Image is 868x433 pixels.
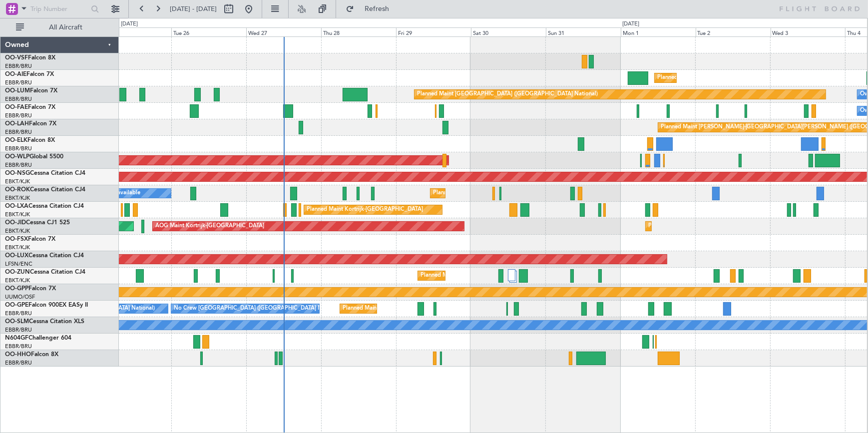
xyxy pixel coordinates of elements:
[396,27,471,36] div: Fri 29
[5,277,30,284] a: EBKT/KJK
[5,121,56,127] a: OO-LAHFalcon 7X
[11,19,108,35] button: All Aircraft
[648,219,765,234] div: Planned Maint Kortrijk-[GEOGRAPHIC_DATA]
[343,301,523,316] div: Planned Maint [GEOGRAPHIC_DATA] ([GEOGRAPHIC_DATA] National)
[5,359,32,367] a: EBBR/BRU
[5,178,30,185] a: EBKT/KJK
[5,71,54,77] a: OO-AIEFalcon 7X
[5,121,29,127] span: OO-LAH
[417,87,598,102] div: Planned Maint [GEOGRAPHIC_DATA] ([GEOGRAPHIC_DATA] National)
[5,269,85,275] a: OO-ZUNCessna Citation CJ4
[5,293,35,301] a: UUMO/OSF
[5,335,71,341] a: N604GFChallenger 604
[5,161,32,169] a: EBBR/BRU
[5,236,28,242] span: OO-FSX
[5,286,56,292] a: OO-GPPFalcon 7X
[121,20,138,28] div: [DATE]
[5,145,32,152] a: EBBR/BRU
[5,326,32,334] a: EBBR/BRU
[5,211,30,218] a: EBKT/KJK
[5,302,88,308] a: OO-GPEFalcon 900EX EASy II
[5,71,26,77] span: OO-AIE
[5,343,32,350] a: EBBR/BRU
[5,194,30,202] a: EBKT/KJK
[5,227,30,235] a: EBKT/KJK
[99,186,141,201] div: A/C Unavailable
[5,137,27,143] span: OO-ELK
[5,236,55,242] a: OO-FSXFalcon 7X
[5,302,28,308] span: OO-GPE
[5,88,57,94] a: OO-LUMFalcon 7X
[307,202,423,217] div: Planned Maint Kortrijk-[GEOGRAPHIC_DATA]
[174,301,341,316] div: No Crew [GEOGRAPHIC_DATA] ([GEOGRAPHIC_DATA] National)
[5,269,30,275] span: OO-ZUN
[5,88,30,94] span: OO-LUM
[5,95,32,103] a: EBBR/BRU
[96,27,171,36] div: Mon 25
[5,187,30,193] span: OO-ROK
[771,27,846,36] div: Wed 3
[155,219,264,234] div: AOG Maint Kortrijk-[GEOGRAPHIC_DATA]
[657,70,815,85] div: Planned Maint [GEOGRAPHIC_DATA] ([GEOGRAPHIC_DATA])
[5,128,32,136] a: EBBR/BRU
[341,1,401,17] button: Refresh
[621,27,696,36] div: Mon 1
[171,27,246,36] div: Tue 26
[5,244,30,251] a: EBKT/KJK
[5,220,26,226] span: OO-JID
[471,27,546,36] div: Sat 30
[433,186,549,201] div: Planned Maint Kortrijk-[GEOGRAPHIC_DATA]
[5,112,32,119] a: EBBR/BRU
[5,104,55,110] a: OO-FAEFalcon 7X
[622,20,639,28] div: [DATE]
[5,352,31,358] span: OO-HHO
[5,335,28,341] span: N604GF
[5,253,28,259] span: OO-LUX
[170,4,217,13] span: [DATE] - [DATE]
[246,27,321,36] div: Wed 27
[5,62,32,70] a: EBBR/BRU
[5,187,85,193] a: OO-ROKCessna Citation CJ4
[421,268,537,283] div: Planned Maint Kortrijk-[GEOGRAPHIC_DATA]
[5,79,32,86] a: EBBR/BRU
[5,286,28,292] span: OO-GPP
[5,170,30,176] span: OO-NSG
[696,27,771,36] div: Tue 2
[5,253,84,259] a: OO-LUXCessna Citation CJ4
[5,104,28,110] span: OO-FAE
[26,24,105,31] span: All Aircraft
[30,1,88,16] input: Trip Number
[5,55,55,61] a: OO-VSFFalcon 8X
[5,154,29,160] span: OO-WLP
[5,154,63,160] a: OO-WLPGlobal 5500
[546,27,621,36] div: Sun 31
[5,310,32,317] a: EBBR/BRU
[5,319,29,325] span: OO-SLM
[5,170,85,176] a: OO-NSGCessna Citation CJ4
[5,203,28,209] span: OO-LXA
[5,203,84,209] a: OO-LXACessna Citation CJ4
[5,137,55,143] a: OO-ELKFalcon 8X
[5,55,28,61] span: OO-VSF
[5,319,84,325] a: OO-SLMCessna Citation XLS
[321,27,396,36] div: Thu 28
[5,260,32,268] a: LFSN/ENC
[5,352,58,358] a: OO-HHOFalcon 8X
[5,220,70,226] a: OO-JIDCessna CJ1 525
[356,5,398,12] span: Refresh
